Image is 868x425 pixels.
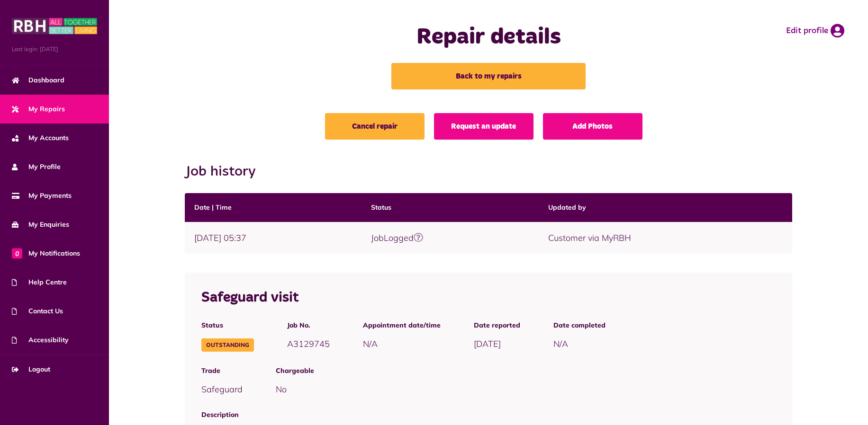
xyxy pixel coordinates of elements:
td: Customer via MyRBH [539,222,792,254]
a: Request an update [434,113,533,140]
span: Outstanding [201,338,254,352]
span: Appointment date/time [363,320,441,330]
a: Add Photos [543,113,642,140]
span: Date completed [553,320,606,330]
a: Edit profile [786,24,844,38]
th: Status [362,193,538,222]
span: Job No. [287,320,330,330]
a: Cancel repair [325,113,425,140]
span: Logout [12,364,50,374]
a: Back to my repairs [391,63,586,89]
span: Status [201,320,254,330]
span: N/A [553,338,568,349]
h1: Repair details [308,24,669,51]
img: MyRBH [12,17,97,35]
th: Date | Time [185,193,362,222]
span: My Payments [12,191,72,201]
span: [DATE] [474,338,501,349]
span: Description [201,410,776,420]
td: JobLogged [362,222,538,254]
span: Trade [201,366,243,376]
span: N/A [363,338,378,349]
span: My Accounts [12,133,69,143]
span: Last login: [DATE] [12,45,97,53]
span: No [276,384,287,395]
span: A3129745 [287,338,330,349]
span: My Enquiries [12,220,69,230]
span: My Notifications [12,248,80,258]
span: My Profile [12,162,61,172]
span: Chargeable [276,366,776,376]
span: 0 [12,248,22,258]
span: My Repairs [12,104,65,114]
h2: Job history [185,163,792,180]
span: Safeguard [201,384,243,395]
td: [DATE] 05:37 [185,222,362,254]
span: Date reported [474,320,520,330]
span: Help Centre [12,277,67,287]
th: Updated by [539,193,792,222]
span: Safeguard visit [201,291,298,305]
span: Contact Us [12,306,63,316]
span: Dashboard [12,75,64,85]
span: Accessibility [12,335,69,345]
